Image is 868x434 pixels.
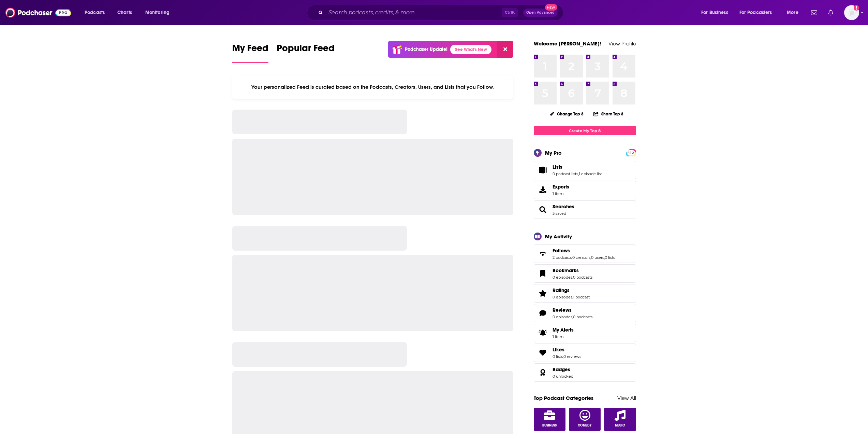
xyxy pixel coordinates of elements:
[553,267,592,274] a: Bookmarks
[573,295,590,299] a: 1 podcast
[553,171,578,176] a: 0 podcast lists
[615,423,625,428] span: Music
[545,4,557,11] span: New
[553,248,570,254] span: Follows
[145,8,170,17] span: Monitoring
[536,269,550,278] a: Bookmarks
[553,164,602,170] a: Lists
[854,5,859,11] svg: Add a profile image
[563,354,581,359] a: 0 reviews
[553,184,569,190] span: Exports
[534,408,566,431] a: Business
[605,255,615,260] a: 0 lists
[326,7,502,18] input: Search podcasts, credits, & more...
[578,423,592,428] span: Comedy
[80,7,114,18] button: open menu
[572,275,573,280] span: ,
[536,205,550,214] a: Searches
[232,42,268,58] span: My Feed
[572,314,573,319] span: ,
[536,249,550,258] a: Follows
[553,354,563,359] a: 0 lists
[313,5,570,20] div: Search podcasts, credits, & more...
[627,150,635,155] a: PRO
[536,308,550,318] a: Reviews
[534,126,636,135] a: Create My Top 8
[696,7,737,18] button: open menu
[553,248,615,254] a: Follows
[534,304,636,322] span: Reviews
[553,255,572,260] a: 2 podcasts
[534,40,601,47] a: Welcome [PERSON_NAME]!
[569,408,601,431] a: Comedy
[553,204,574,210] a: Searches
[534,244,636,263] span: Follows
[523,9,558,17] button: Open AdvancedNew
[526,11,555,14] span: Open Advanced
[553,287,570,293] span: Ratings
[553,366,570,373] span: Badges
[141,7,178,18] button: open menu
[232,42,268,63] a: My Feed
[844,5,859,20] span: Logged in as Ashley_Beenen
[534,264,636,283] span: Bookmarks
[534,395,593,401] a: Top Podcast Categories
[604,255,605,260] span: ,
[617,395,636,401] a: View All
[232,75,514,99] div: Your personalized Feed is curated based on the Podcasts, Creators, Users, and Lists that you Follow.
[277,42,335,63] a: Popular Feed
[604,408,636,431] a: Music
[590,255,591,260] span: ,
[844,5,859,20] img: User Profile
[534,344,636,362] span: Likes
[591,255,604,260] a: 0 users
[450,45,491,54] a: See What's New
[553,307,572,313] span: Reviews
[545,233,572,240] div: My Activity
[572,255,590,260] a: 0 creators
[546,110,588,118] button: Change Top 8
[553,334,574,339] span: 1 item
[787,8,798,17] span: More
[536,289,550,298] a: Ratings
[553,347,581,353] a: Likes
[782,7,807,18] button: open menu
[553,211,566,216] a: 3 saved
[536,165,550,175] a: Lists
[553,327,574,333] span: My Alerts
[534,324,636,342] a: My Alerts
[534,363,636,382] span: Badges
[553,307,592,313] a: Reviews
[735,7,782,18] button: open menu
[277,42,335,58] span: Popular Feed
[536,185,550,195] span: Exports
[5,6,71,19] img: Podchaser - Follow, Share and Rate Podcasts
[572,295,573,299] span: ,
[808,7,820,18] a: Show notifications dropdown
[534,200,636,219] span: Searches
[553,347,564,353] span: Likes
[573,275,592,280] a: 0 podcasts
[536,328,550,338] span: My Alerts
[593,107,624,121] button: Share Top 8
[113,7,136,18] a: Charts
[502,8,518,17] span: Ctrl K
[536,348,550,358] a: Likes
[553,366,573,373] a: Badges
[553,275,572,280] a: 0 episodes
[553,287,590,293] a: Ratings
[573,314,592,319] a: 0 podcasts
[553,164,562,170] span: Lists
[534,161,636,179] span: Lists
[553,267,579,274] span: Bookmarks
[553,374,573,379] a: 0 unlocked
[578,171,579,176] span: ,
[701,8,728,17] span: For Business
[739,8,772,17] span: For Podcasters
[117,8,132,17] span: Charts
[572,255,572,260] span: ,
